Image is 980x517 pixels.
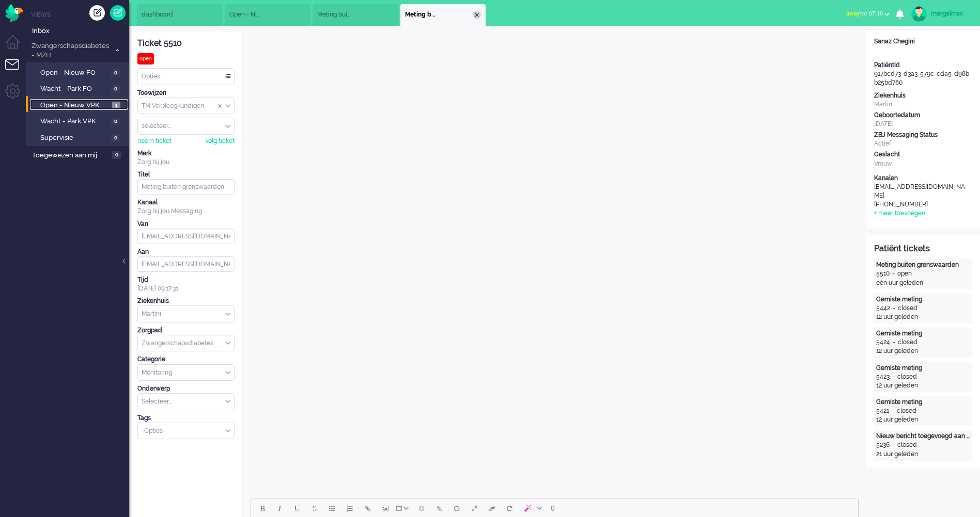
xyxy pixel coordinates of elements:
button: Emoticons [413,499,430,517]
li: Dashboard [137,4,222,26]
span: away [846,10,860,17]
div: Patiënt tickets [874,243,972,255]
button: Delay message [448,499,465,517]
a: Toegewezen aan mij 0 [30,149,129,160]
span: Meting buiten grenswaarden [317,10,350,19]
button: Bold [253,499,271,517]
button: Clear formatting [483,499,501,517]
span: for 07:18 [846,10,883,17]
span: Wacht - Park FO [40,84,108,94]
div: Assign User [137,118,235,135]
button: Underline [288,499,306,517]
span: 0 [111,69,120,77]
div: ZBJ Messaging Status [874,131,972,139]
div: Onderwerp [137,384,235,393]
div: Meting buiten grenswaarden [876,261,970,269]
div: + meer toevoegen [874,209,925,218]
div: volg ticket [205,137,235,146]
div: 12 uur geleden [876,347,970,356]
span: 1 [112,102,120,109]
div: [EMAIL_ADDRESS][DOMAIN_NAME] [874,183,967,200]
li: View [225,4,310,26]
div: één uur geleden [876,279,970,287]
div: 5236 [876,441,890,449]
div: Close tab [473,11,481,19]
a: Open - Nieuw VPK 1 [30,99,128,110]
span: Toegewezen aan mij [32,151,109,160]
div: Tags [137,414,235,423]
div: [PHONE_NUMBER] [874,200,967,209]
span: 0 [111,118,120,125]
img: flow_omnibird.svg [5,4,23,22]
a: Quick Ticket [110,5,126,21]
div: - [890,338,898,347]
span: Open - Nieuw VPK [40,101,110,110]
a: margalmsc [909,6,970,22]
span: Zwangerschapsdiabetes - MZH [30,41,110,60]
div: Nieuw bericht toegevoegd aan gesprek [876,432,970,441]
div: Ziekenhuis [874,91,972,100]
div: [DATE] [874,120,972,128]
div: closed [897,407,916,415]
div: Merk [137,149,235,158]
div: closed [897,441,917,449]
div: Van [137,220,235,229]
a: Supervisie 0 [30,132,128,143]
a: Wacht - Park FO 0 [30,83,128,94]
div: neem ticket [137,137,172,146]
div: - [890,373,897,381]
div: Gemiste meting [876,295,970,304]
div: - [890,269,897,278]
div: - [890,441,897,449]
button: Insert/edit image [376,499,394,517]
div: 5423 [876,373,890,381]
span: Open - Nieuw VPK [229,10,262,19]
div: open [897,269,912,278]
div: 12 uur geleden [876,415,970,424]
li: Tickets menu [5,59,28,83]
button: Reset content [501,499,518,517]
span: 0 [111,85,120,93]
li: Admin menu [5,84,28,107]
span: Open - Nieuw FO [40,68,108,78]
li: 5406 [313,4,398,26]
div: 5421 [876,407,889,415]
div: PatiëntId [874,61,972,70]
span: Wacht - Park VPK [40,117,108,126]
div: closed [898,304,917,313]
div: Geboortedatum [874,111,972,120]
li: Views [31,10,129,19]
img: avatar [911,6,927,22]
li: Dashboard menu [5,35,28,58]
span: Supervisie [40,133,108,143]
div: margalmsc [931,8,970,19]
div: Vrouw [874,159,972,168]
div: 917bcd73-d3a3-579c-cda5-d98bb25bd780 [866,61,980,87]
div: Gemiste meting [876,398,970,407]
button: Strikethrough [306,499,323,517]
div: [DATE] 09:17:31 [137,276,235,293]
div: 5442 [876,304,890,313]
span: 0 [551,504,555,512]
li: awayfor 07:18 [840,3,896,26]
div: Geslacht [874,150,972,159]
div: Toewijzen [137,89,235,98]
div: Zorgpad [137,326,235,335]
div: Kanaal [137,198,235,207]
button: Italic [271,499,288,517]
div: Zorg bij jou Messaging [137,207,235,216]
button: Numbered list [341,499,359,517]
div: Martini [874,100,972,109]
div: 12 uur geleden [876,313,970,321]
button: awayfor 07:18 [840,6,896,21]
span: Meting buiten grenswaarden [405,10,438,19]
div: Actief [874,139,972,148]
button: Add attachment [430,499,448,517]
span: Inbox [32,26,129,36]
div: 5424 [876,338,890,347]
div: Kanalen [874,174,972,183]
div: Gemiste meting [876,329,970,338]
button: 0 [546,499,559,517]
div: 5510 [876,269,890,278]
div: Aan [137,248,235,256]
